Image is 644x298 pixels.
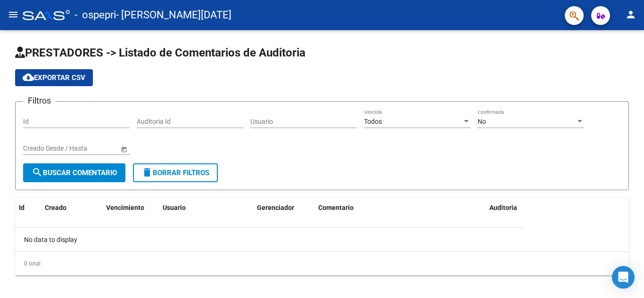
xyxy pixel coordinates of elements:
span: Creado [45,204,66,211]
span: PRESTADORES -> Listado de Comentarios de Auditoria [15,46,305,59]
datatable-header-cell: Vencimiento [102,198,159,218]
datatable-header-cell: Gerenciador [253,198,314,218]
div: 0 total [15,252,629,275]
mat-icon: person [625,9,636,20]
span: Exportar CSV [23,73,85,82]
datatable-header-cell: Creado [41,198,102,218]
input: Fecha inicio [23,145,58,153]
button: Buscar Comentario [23,163,125,182]
datatable-header-cell: Comentario [314,198,486,218]
span: Auditoria [489,204,517,211]
button: Open calendar [119,144,129,154]
mat-icon: search [32,167,43,178]
datatable-header-cell: Usuario [159,198,253,218]
span: Gerenciador [257,204,294,211]
span: Usuario [163,204,186,211]
input: Fecha fin [66,145,112,153]
div: Open Intercom Messenger [612,266,635,289]
mat-icon: delete [141,167,153,178]
span: Borrar Filtros [141,169,209,177]
span: Comentario [318,204,354,211]
datatable-header-cell: Auditoria [486,198,523,218]
span: Todos [364,118,382,125]
span: Vencimiento [106,204,144,211]
button: Exportar CSV [15,69,93,86]
span: - ospepri [74,5,116,25]
span: Id [19,204,25,211]
span: Buscar Comentario [32,169,117,177]
mat-icon: menu [8,9,19,20]
div: No data to display [15,228,523,251]
span: - [PERSON_NAME][DATE] [116,5,231,25]
mat-icon: cloud_download [23,72,34,83]
datatable-header-cell: Id [15,198,41,218]
h3: Filtros [23,94,56,107]
span: No [478,118,486,125]
button: Borrar Filtros [133,163,218,182]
